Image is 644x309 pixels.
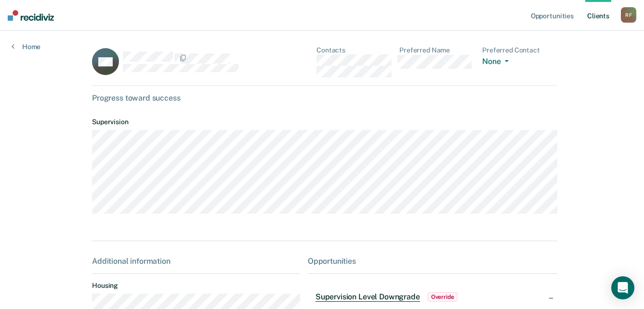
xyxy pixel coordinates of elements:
[621,7,636,23] button: RF
[308,257,557,266] div: Opportunities
[482,57,512,68] button: None
[621,7,636,23] div: R F
[611,276,634,299] div: Open Intercom Messenger
[12,42,40,51] a: Home
[8,10,54,21] img: Recidiviz
[92,118,557,126] dt: Supervision
[428,292,458,302] span: Override
[92,93,557,103] div: Progress toward success
[482,46,557,54] dt: Preferred Contact
[316,46,392,54] dt: Contacts
[92,257,300,266] div: Additional information
[399,46,474,54] dt: Preferred Name
[92,282,300,290] dt: Housing
[315,292,420,302] span: Supervision Level Downgrade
